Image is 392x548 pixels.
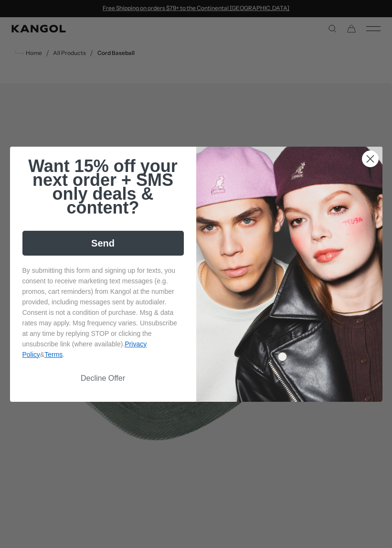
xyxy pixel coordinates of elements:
button: Decline Offer [22,369,184,387]
p: By submitting this form and signing up for texts, you consent to receive marketing text messages ... [22,265,184,360]
button: Send [22,231,184,256]
button: Close dialog [362,150,379,167]
a: Terms [44,351,63,358]
span: Want 15% off your next order + SMS only deals & content? [28,156,178,217]
img: 4fd34567-b031-494e-b820-426212470989.jpeg [196,147,382,402]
